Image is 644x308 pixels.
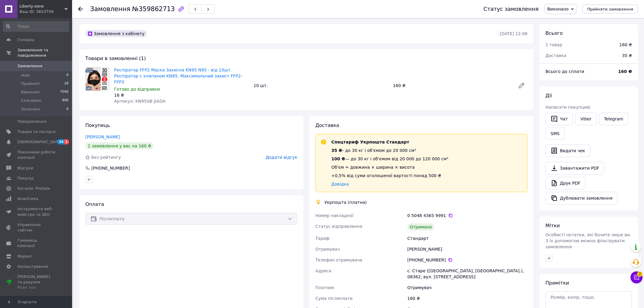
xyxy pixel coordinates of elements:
[85,30,147,37] div: Замовлення з кабінету
[331,156,345,161] span: 100 ₴
[323,199,368,205] div: Укрпошта (платна)
[62,98,68,103] span: 806
[545,232,631,249] span: Особисті нотатки, які бачите лише ви. З їх допомогою можна фільтрувати замовлення
[407,213,527,219] div: 0 5048 4365 9991
[251,81,390,90] div: 10 шт.
[86,67,109,91] img: Респіратор FFP2 Маска Захисна KN95 N95 - від 10шт. Респіратор с клапаном KN95. Максимальний захис...
[406,293,529,304] div: 160 ₴
[66,107,68,112] span: 0
[407,257,527,263] div: [PHONE_NUMBER]
[630,271,642,283] button: Чат з покупцем2
[17,274,56,291] span: [PERSON_NAME] та рахунки
[618,49,636,62] div: 35 ₴
[315,213,354,218] span: Номер накладної
[619,42,632,48] div: 160 ₴
[390,81,513,90] div: 160 ₴
[315,285,334,290] span: Платник
[406,282,529,293] div: Отримувач
[17,196,38,201] span: Аналітика
[315,236,330,241] span: Тариф
[85,201,104,207] span: Оплата
[315,247,340,252] span: Отримувач
[315,258,362,262] span: Телефон отримувача
[331,173,448,179] div: +0,5% від суми оголошеної вартості понад 500 ₴
[78,6,83,12] div: Повернутися назад
[545,223,560,228] span: Мітки
[17,139,62,145] span: [DEMOGRAPHIC_DATA]
[20,9,72,14] div: Ваш ID: 3653758
[545,280,569,286] span: Примітки
[331,156,448,162] div: — до 30 кг і об'ємом від 20 000 до 120 000 см³
[545,113,573,125] button: Чат
[315,122,339,128] span: Доставка
[57,139,64,144] span: 34
[545,177,585,189] a: Друк PDF
[637,271,642,277] span: 2
[20,4,65,9] span: Liberty-zone
[85,122,110,128] span: Покупець
[3,21,69,32] input: Пошук
[582,5,638,14] button: Прийняти замовлення
[315,268,331,273] span: Адреса
[17,254,33,259] span: Маркет
[21,73,30,78] span: Нові
[85,142,153,149] div: 1 замовлення у вас на 160 ₴
[85,56,146,61] span: Товари в замовленні (1)
[266,155,297,160] span: Додати відгук
[17,264,48,269] span: Налаштування
[618,69,632,74] b: 160 ₴
[406,233,529,244] div: Стандарт
[17,119,47,124] span: Повідомлення
[114,87,160,92] span: Готово до відправки
[64,81,68,86] span: 28
[545,93,552,98] span: Дії
[17,47,72,58] span: Замовлення та повідомлення
[406,244,529,255] div: [PERSON_NAME]
[315,296,353,301] span: Сума післяплати
[17,165,33,171] span: Відгуки
[85,134,120,139] a: [PERSON_NAME]
[66,73,68,78] span: 0
[599,113,628,125] a: Telegram
[17,129,56,134] span: Товари та послуги
[91,155,121,160] span: Без рейтингу
[545,192,618,204] button: Дублювати замовлення
[21,98,41,103] span: Скасовані
[17,149,56,160] span: Показники роботи компанії
[407,223,434,231] div: Отримано
[587,7,633,11] span: Прийняти замовлення
[17,222,56,233] span: Управління сайтом
[17,37,34,43] span: Головна
[545,144,590,157] button: Видати чек
[483,6,539,12] div: Статус замовлення
[406,265,529,282] div: с. Старе ([GEOGRAPHIC_DATA], [GEOGRAPHIC_DATA].), 08362, вул. [STREET_ADDRESS]
[21,89,40,95] span: Виконані
[17,186,50,191] span: Каталог ProSale
[545,30,563,36] span: Всього
[90,5,130,13] span: Замовлення
[315,224,362,229] span: Статус відправлення
[545,128,565,140] button: SMS
[331,140,409,144] span: Спецтариф Укрпошта Стандарт
[132,5,175,13] span: №359862713
[21,81,40,86] span: Прийняті
[545,105,590,110] span: Написати покупцеві
[21,107,40,112] span: Оплачені
[64,139,69,144] span: 1
[17,238,56,249] span: Гаманець компанії
[547,7,569,11] span: Виконано
[545,53,566,58] span: Доставка
[17,176,34,181] span: Покупці
[515,80,527,92] a: Редагувати
[331,164,448,170] div: Об'єм = довжина × ширина × висота
[91,165,130,171] div: [PHONE_NUMBER]
[545,162,604,174] a: Завантажити PDF
[114,92,249,98] div: 16 ₴
[114,68,242,84] a: Респіратор FFP2 Маска Захисна KN95 N95 - від 10шт. Респіратор с клапаном KN95. Максимальний захис...
[17,206,56,217] span: Інструменти веб-майстра та SEO
[545,69,584,74] span: Всього до сплати
[17,285,56,290] div: Prom топ
[500,31,527,36] time: [DATE] 12:08
[114,99,166,104] span: Артикул: KN95VB-JIADA
[331,182,349,186] a: Довідка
